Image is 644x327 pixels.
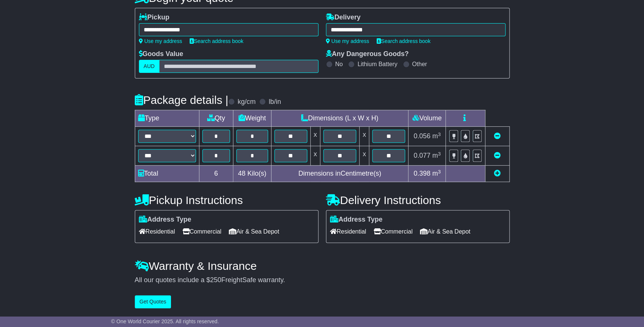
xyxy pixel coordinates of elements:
a: Use my address [139,38,182,44]
span: 0.398 [414,170,430,177]
span: © One World Courier 2025. All rights reserved. [111,318,219,324]
td: Volume [408,110,446,127]
span: 250 [210,276,221,284]
a: Remove this item [494,152,501,159]
h4: Pickup Instructions [135,194,318,206]
a: Remove this item [494,132,501,140]
td: x [360,127,369,146]
a: Add new item [494,170,501,177]
span: 0.056 [414,132,430,140]
label: Pickup [139,13,169,22]
sup: 3 [438,132,441,137]
label: Goods Value [139,50,183,58]
a: Use my address [326,38,369,44]
label: Address Type [139,216,192,224]
td: 6 [199,166,233,182]
td: Kilo(s) [233,166,271,182]
td: x [310,146,320,166]
td: x [310,127,320,146]
span: m [432,132,441,140]
span: Commercial [183,226,221,237]
label: lb/in [268,98,281,106]
td: Dimensions in Centimetre(s) [271,166,408,182]
a: Search address book [190,38,243,44]
h4: Delivery Instructions [326,194,510,206]
sup: 3 [438,169,441,175]
label: Any Dangerous Goods? [326,50,409,58]
span: m [432,170,441,177]
span: Commercial [374,226,413,237]
label: Lithium Battery [357,61,397,68]
label: AUD [139,60,160,73]
span: m [432,152,441,159]
td: Weight [233,110,271,127]
td: Dimensions (L x W x H) [271,110,408,127]
label: kg/cm [237,98,255,106]
label: Other [412,61,427,68]
sup: 3 [438,151,441,157]
label: No [335,61,343,68]
td: Total [135,166,199,182]
span: Residential [139,226,175,237]
span: 0.077 [414,152,430,159]
td: Type [135,110,199,127]
a: Search address book [377,38,430,44]
button: Get Quotes [135,295,171,308]
h4: Package details | [135,94,228,106]
h4: Warranty & Insurance [135,260,510,272]
span: 48 [238,170,245,177]
label: Address Type [330,216,383,224]
td: x [360,146,369,166]
div: All our quotes include a $ FreightSafe warranty. [135,276,510,284]
label: Delivery [326,13,361,22]
span: Air & Sea Depot [229,226,279,237]
span: Air & Sea Depot [420,226,470,237]
span: Residential [330,226,366,237]
td: Qty [199,110,233,127]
